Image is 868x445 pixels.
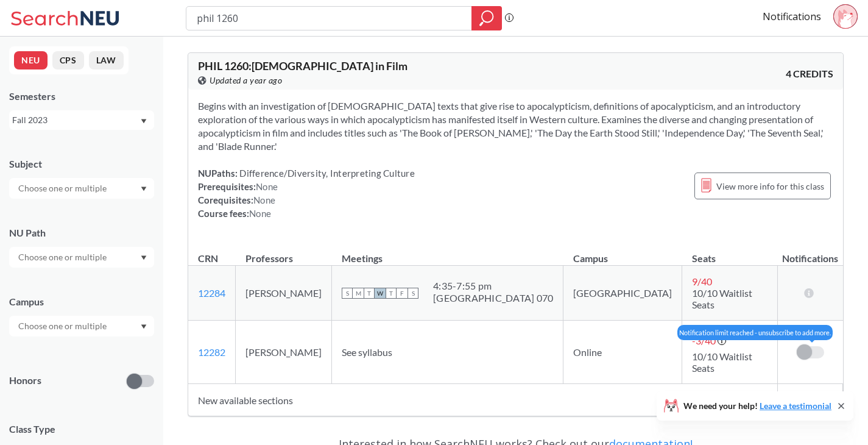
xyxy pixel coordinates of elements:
div: Dropdown arrow [9,178,154,199]
span: 4 CREDITS [786,67,833,80]
span: None [253,194,275,205]
span: Class Type [9,422,154,436]
span: Begins with an investigation of [DEMOGRAPHIC_DATA] texts that give rise to apocalypticism, defini... [198,100,824,152]
span: 9 / 40 [692,276,712,287]
svg: Dropdown arrow [141,119,147,124]
input: Choose one or multiple [12,250,115,265]
td: Online [563,321,682,384]
button: LAW [89,51,124,69]
td: [PERSON_NAME] [236,321,332,384]
span: We need your help! [683,402,831,410]
svg: Dropdown arrow [141,187,147,191]
input: Class, professor, course number, "phrase" [196,8,463,29]
div: Dropdown arrow [9,316,154,336]
span: T [386,288,397,299]
span: W [375,288,386,299]
span: Updated a year ago [210,74,282,87]
div: CRN [198,252,218,265]
span: PHIL 1260 : [DEMOGRAPHIC_DATA] in Film [198,59,408,73]
span: None [256,181,278,192]
span: -3 / 40 [692,335,716,346]
span: See syllabus [342,346,392,358]
div: Fall 2023 [12,113,139,127]
th: Seats [682,240,777,266]
a: Leave a testimonial [760,400,831,411]
th: Meetings [332,240,563,266]
p: Honors [9,374,41,388]
span: 10/10 Waitlist Seats [692,287,752,310]
div: Campus [9,295,154,308]
span: None [249,208,271,219]
td: [PERSON_NAME] [236,266,332,321]
button: NEU [14,51,48,69]
a: 12284 [198,287,225,299]
div: Semesters [9,90,154,103]
div: Subject [9,157,154,171]
svg: magnifying glass [479,10,494,27]
div: 4:35 - 7:55 pm [433,280,553,292]
a: 12282 [198,346,225,358]
td: [GEOGRAPHIC_DATA] [563,266,682,321]
input: Choose one or multiple [12,181,115,196]
div: NUPaths: Prerequisites: Corequisites: Course fees: [198,166,415,220]
span: Difference/Diversity, Interpreting Culture [238,168,415,179]
span: 10/10 Waitlist Seats [692,351,752,374]
span: M [353,288,364,299]
div: magnifying glass [471,6,502,30]
span: View more info for this class [716,179,824,194]
div: NU Path [9,226,154,240]
td: New available sections [188,384,777,416]
svg: Dropdown arrow [141,324,147,329]
span: S [342,288,353,299]
span: F [397,288,408,299]
svg: Dropdown arrow [141,255,147,260]
div: [GEOGRAPHIC_DATA] 070 [433,292,553,304]
a: Notifications [763,10,821,23]
span: S [408,288,418,299]
th: Professors [236,240,332,266]
button: CPS [52,51,84,69]
span: T [364,288,375,299]
th: Campus [563,240,682,266]
div: Fall 2023Dropdown arrow [9,110,154,130]
div: Dropdown arrow [9,247,154,268]
input: Choose one or multiple [12,319,115,333]
th: Notifications [777,240,842,266]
